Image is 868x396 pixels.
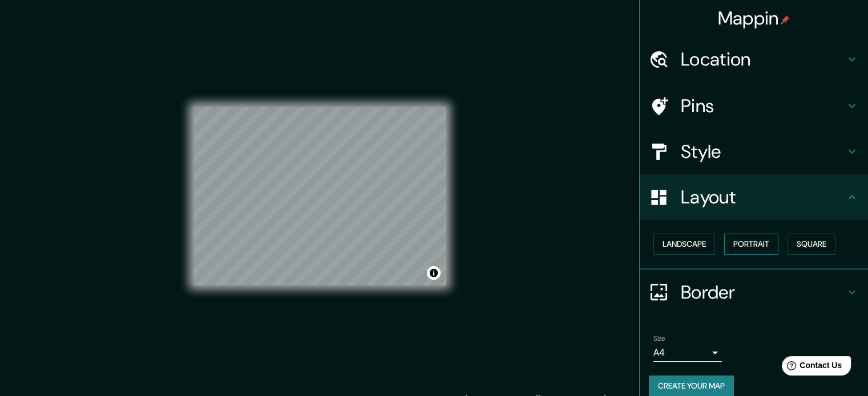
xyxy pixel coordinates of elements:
[681,281,845,304] h4: Border
[681,140,845,163] h4: Style
[640,270,868,315] div: Border
[681,95,845,117] h4: Pins
[653,333,665,343] label: Size
[653,344,722,362] div: A4
[781,15,790,25] img: pin-icon.png
[427,266,441,280] button: Toggle attribution
[766,352,855,383] iframe: Help widget launcher
[724,234,778,255] button: Portrait
[640,174,868,220] div: Layout
[640,129,868,174] div: Style
[681,48,845,71] h4: Location
[193,107,446,285] canvas: Map
[640,83,868,129] div: Pins
[681,186,845,209] h4: Layout
[788,234,835,255] button: Square
[640,36,868,82] div: Location
[718,7,790,30] h4: Mappin
[653,234,715,255] button: Landscape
